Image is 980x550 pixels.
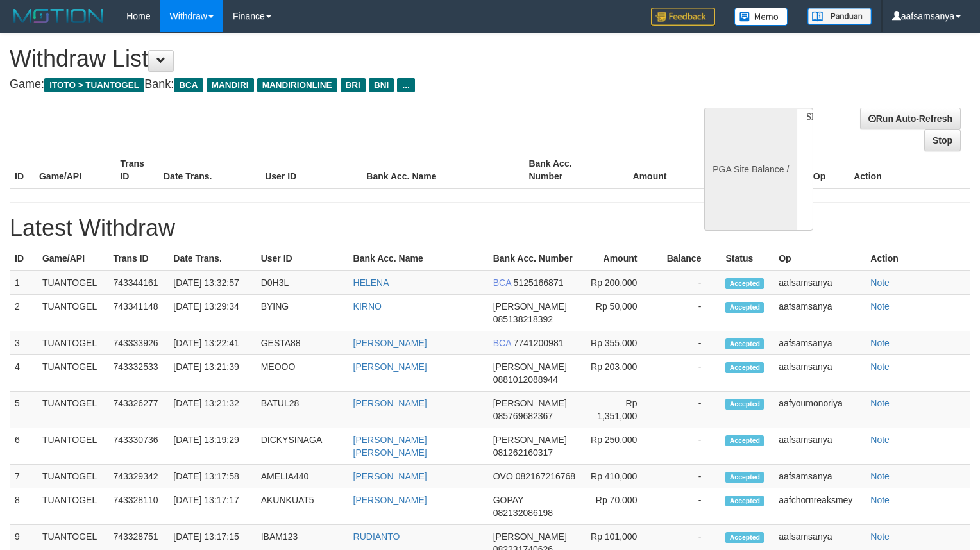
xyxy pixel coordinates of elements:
[725,278,764,289] span: Accepted
[773,331,865,355] td: aafsamsanya
[493,314,553,324] span: 085138218392
[353,398,427,408] a: [PERSON_NAME]
[514,338,564,348] span: 7741200981
[605,152,686,188] th: Amount
[870,338,890,348] a: Note
[207,78,254,92] span: MANDIRI
[34,152,115,188] th: Game/API
[37,488,108,525] td: TUANTOGEL
[493,411,553,421] span: 085769682367
[493,338,511,348] span: BCA
[256,392,348,428] td: BATUL28
[773,247,865,271] th: Op
[493,301,567,312] span: [PERSON_NAME]
[369,78,394,92] span: BNI
[158,152,260,188] th: Date Trans.
[168,428,255,465] td: [DATE] 13:19:29
[108,428,168,465] td: 743330736
[353,471,427,481] a: [PERSON_NAME]
[10,247,37,271] th: ID
[108,271,168,295] td: 743344161
[10,331,37,355] td: 3
[108,355,168,392] td: 743332533
[493,398,567,408] span: [PERSON_NAME]
[773,355,865,392] td: aafsamsanya
[581,271,657,295] td: Rp 200,000
[870,301,890,312] a: Note
[10,488,37,525] td: 8
[725,362,764,373] span: Accepted
[168,247,255,271] th: Date Trans.
[37,392,108,428] td: TUANTOGEL
[353,278,389,288] a: HELENA
[256,428,348,465] td: DICKYSINAGA
[870,495,890,505] a: Note
[10,355,37,392] td: 4
[720,247,773,271] th: Status
[108,331,168,355] td: 743333926
[656,488,720,525] td: -
[353,301,382,312] a: KIRNO
[37,331,108,355] td: TUANTOGEL
[581,247,657,271] th: Amount
[353,338,427,348] a: [PERSON_NAME]
[493,447,553,458] span: 081262160317
[651,8,715,26] img: Feedback.jpg
[353,435,427,458] a: [PERSON_NAME] [PERSON_NAME]
[348,247,488,271] th: Bank Acc. Name
[725,532,764,543] span: Accepted
[256,488,348,525] td: AKUNKUAT5
[493,374,558,385] span: 0881012088944
[168,392,255,428] td: [DATE] 13:21:32
[870,398,890,408] a: Note
[493,435,567,445] span: [PERSON_NAME]
[37,271,108,295] td: TUANTOGEL
[10,215,970,241] h1: Latest Withdraw
[725,435,764,446] span: Accepted
[10,428,37,465] td: 6
[256,271,348,295] td: D0H3L
[108,295,168,331] td: 743341148
[725,496,764,506] span: Accepted
[44,78,144,92] span: ITOTO > TUANTOGEL
[10,78,641,91] h4: Game: Bank:
[488,247,581,271] th: Bank Acc. Number
[10,295,37,331] td: 2
[10,271,37,295] td: 1
[256,295,348,331] td: BYING
[514,278,564,288] span: 5125166871
[37,465,108,488] td: TUANTOGEL
[734,8,788,26] img: Button%20Memo.svg
[256,331,348,355] td: GESTA88
[108,465,168,488] td: 743329342
[493,508,553,518] span: 082132086198
[397,78,414,92] span: ...
[656,247,720,271] th: Balance
[493,495,523,505] span: GOPAY
[493,471,513,481] span: OVO
[168,465,255,488] td: [DATE] 13:17:58
[10,6,107,26] img: MOTION_logo.png
[870,435,890,445] a: Note
[341,78,366,92] span: BRI
[807,8,872,25] img: panduan.png
[773,465,865,488] td: aafsamsanya
[353,362,427,372] a: [PERSON_NAME]
[174,78,203,92] span: BCA
[808,152,849,188] th: Op
[656,428,720,465] td: -
[865,247,970,271] th: Action
[115,152,158,188] th: Trans ID
[773,392,865,428] td: aafyoumonoriya
[860,108,961,129] a: Run Auto-Refresh
[353,495,427,505] a: [PERSON_NAME]
[256,355,348,392] td: MEOOO
[581,428,657,465] td: Rp 250,000
[108,392,168,428] td: 743326277
[581,488,657,525] td: Rp 70,000
[773,271,865,295] td: aafsamsanya
[581,392,657,428] td: Rp 1,351,000
[10,392,37,428] td: 5
[37,428,108,465] td: TUANTOGEL
[493,362,567,372] span: [PERSON_NAME]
